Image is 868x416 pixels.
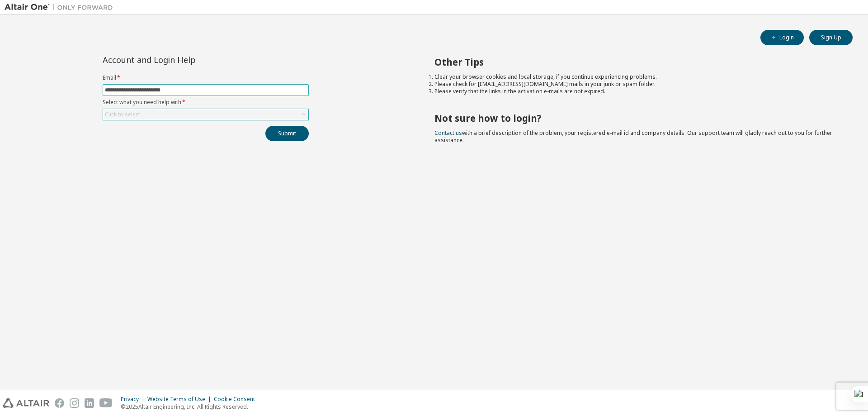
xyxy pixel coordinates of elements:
div: Click to select [105,111,140,118]
a: Contact us [434,129,462,137]
img: youtube.svg [99,398,113,408]
div: Click to select [103,109,308,120]
button: Sign Up [809,30,853,45]
label: Select what you need help with [103,99,309,106]
h2: Other Tips [434,56,837,68]
button: Submit [265,126,309,141]
span: with a brief description of the problem, your registered e-mail id and company details. Our suppo... [434,129,832,144]
div: Website Terms of Use [147,396,214,403]
h2: Not sure how to login? [434,112,837,124]
img: altair_logo.svg [3,398,49,408]
img: instagram.svg [70,398,79,408]
li: Clear your browser cookies and local storage, if you continue experiencing problems. [434,73,837,81]
label: Email [103,74,309,81]
img: facebook.svg [55,398,64,408]
p: © 2025 Altair Engineering, Inc. All Rights Reserved. [121,403,260,411]
img: Altair One [5,3,118,12]
li: Please check for [EMAIL_ADDRESS][DOMAIN_NAME] mails in your junk or spam folder. [434,81,837,88]
li: Please verify that the links in the activation e-mails are not expired. [434,88,837,95]
div: Cookie Consent [214,396,260,403]
button: Login [760,30,804,45]
div: Privacy [121,396,147,403]
div: Account and Login Help [103,56,268,63]
img: linkedin.svg [85,398,94,408]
